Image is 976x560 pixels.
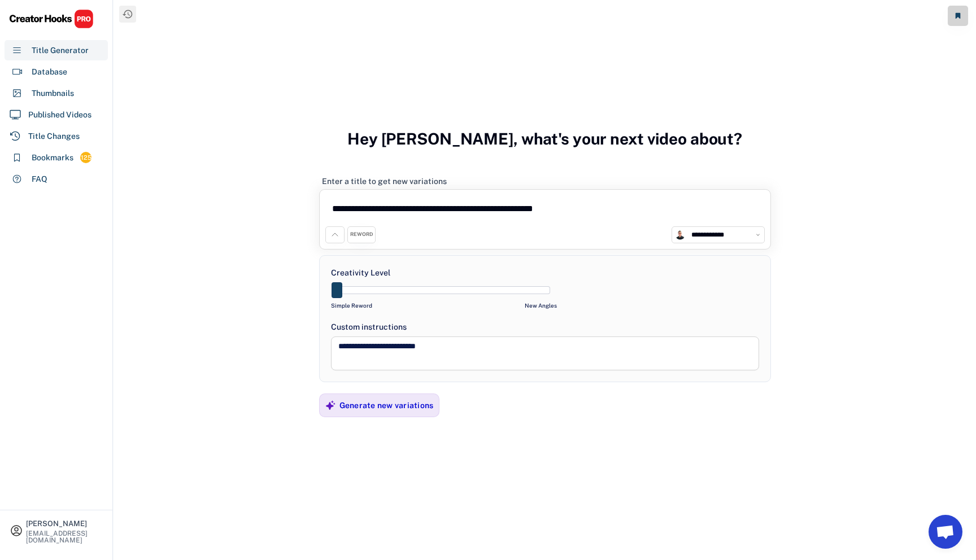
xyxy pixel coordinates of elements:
div: Custom instructions [331,321,759,333]
div: Title Changes [28,130,80,142]
div: Published Videos [28,109,91,121]
div: Title Generator [32,45,89,56]
img: CHPRO%20Logo.svg [9,9,94,29]
a: Open chat [929,515,962,549]
div: New Angles [525,301,557,310]
div: REWORD [350,231,373,238]
div: FAQ [32,173,47,185]
div: Thumbnails [32,88,74,99]
div: Creativity Level [331,267,390,279]
div: Bookmarks [32,152,73,164]
div: [EMAIL_ADDRESS][DOMAIN_NAME] [26,530,103,544]
div: Database [32,66,67,78]
div: Generate new variations [339,400,434,410]
div: Simple Reword [331,301,372,310]
h3: Hey [PERSON_NAME], what's your next video about? [347,117,742,160]
div: 125 [80,153,91,163]
div: [PERSON_NAME] [26,520,103,527]
div: Enter a title to get new variations [322,176,447,186]
img: channels4_profile.jpg [675,230,685,240]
